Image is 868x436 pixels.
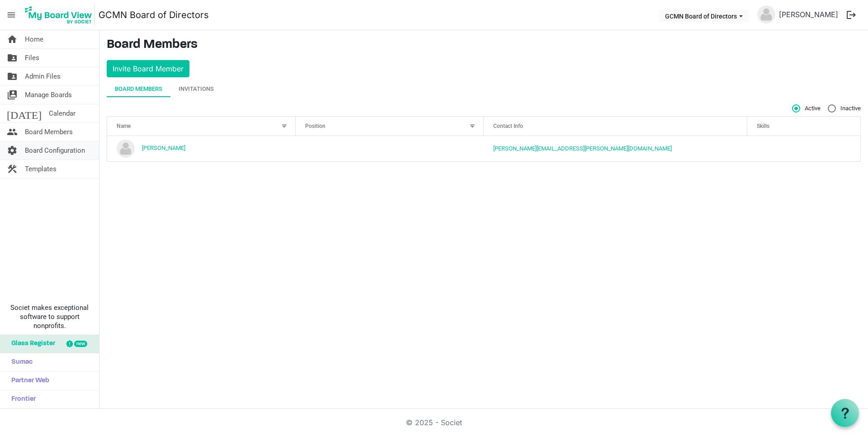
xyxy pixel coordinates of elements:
span: Templates [25,160,57,178]
span: people [7,123,18,141]
div: new [74,341,87,347]
button: logout [842,5,861,24]
span: Partner Web [7,372,49,390]
span: Sumac [7,353,33,371]
span: home [7,30,18,48]
span: menu [3,6,20,23]
span: switch_account [7,86,18,104]
span: folder_shared [7,67,18,85]
button: GCMN Board of Directors dropdownbutton [659,9,749,22]
td: column header Position [296,136,484,161]
td: is template cell column header Skills [747,136,860,161]
img: no-profile-picture.svg [117,140,135,158]
span: Name [117,123,131,129]
span: Files [25,49,39,67]
div: Board Members [115,84,162,94]
span: Inactive [828,104,861,113]
a: [PERSON_NAME][EMAIL_ADDRESS][PERSON_NAME][DOMAIN_NAME] [493,145,672,152]
a: [PERSON_NAME] [775,5,842,23]
span: Skills [757,123,769,129]
span: Active [792,104,821,113]
span: Board Members [25,123,73,141]
div: Invitations [179,84,214,94]
button: Invite Board Member [107,60,189,77]
td: Katherine Todd is template cell column header Name [107,136,296,161]
td: katherine.todd@gildasclubmn.org is template cell column header Contact Info [484,136,747,161]
a: My Board View Logo [22,4,99,26]
span: [DATE] [7,104,42,122]
span: Contact Info [493,123,523,129]
img: no-profile-picture.svg [757,5,775,23]
h3: Board Members [107,38,861,53]
span: Admin Files [25,67,61,85]
a: © 2025 - Societ [406,418,462,427]
a: [PERSON_NAME] [142,145,185,151]
span: folder_shared [7,49,18,67]
div: tab-header [107,81,861,97]
span: Frontier [7,390,36,408]
a: GCMN Board of Directors [99,6,209,24]
span: Position [305,123,325,129]
span: Board Configuration [25,141,85,159]
span: Manage Boards [25,86,72,104]
span: construction [7,160,18,178]
span: Calendar [49,104,75,122]
span: Home [25,30,43,48]
img: My Board View Logo [22,4,95,26]
span: Glass Register [7,335,55,353]
span: Societ makes exceptional software to support nonprofits. [4,303,95,330]
span: settings [7,141,18,159]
